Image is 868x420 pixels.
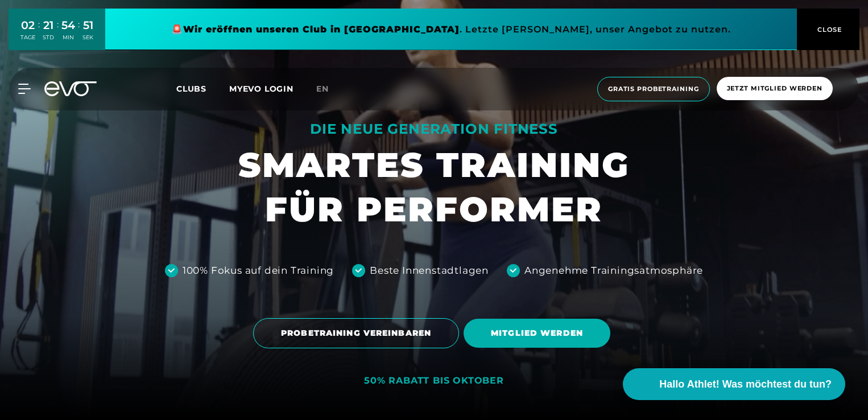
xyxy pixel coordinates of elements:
a: MYEVO LOGIN [229,84,294,94]
div: 54 [61,17,75,34]
div: 100% Fokus auf dein Training [183,263,334,278]
div: SEK [82,34,93,42]
span: CLOSE [815,24,842,35]
div: Beste Innenstadtlagen [370,263,489,278]
div: Angenehme Trainingsatmosphäre [524,263,703,278]
h1: SMARTES TRAINING FÜR PERFORMER [238,143,630,232]
span: Hallo Athlet! Was möchtest du tun? [659,377,832,392]
span: Gratis Probetraining [608,84,699,94]
span: en [316,84,329,94]
a: en [316,83,342,96]
div: DIE NEUE GENERATION FITNESS [238,120,630,138]
a: Clubs [176,83,229,94]
div: STD [43,34,54,42]
button: CLOSE [797,9,859,50]
a: PROBETRAINING VEREINBAREN [253,310,464,357]
a: Jetzt Mitglied werden [713,77,836,101]
div: : [38,18,40,48]
div: 21 [43,17,54,34]
div: : [78,18,80,48]
div: 50% RABATT BIS OKTOBER [364,375,504,387]
div: : [57,18,59,48]
div: MIN [61,34,75,42]
div: TAGE [20,34,35,42]
a: Gratis Probetraining [594,77,713,101]
span: Jetzt Mitglied werden [727,84,822,93]
span: MITGLIED WERDEN [491,327,583,339]
div: 02 [20,17,35,34]
div: 51 [82,17,93,34]
button: Hallo Athlet! Was möchtest du tun? [623,368,845,400]
span: PROBETRAINING VEREINBAREN [281,327,431,339]
span: Clubs [176,84,206,94]
a: MITGLIED WERDEN [464,310,615,356]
